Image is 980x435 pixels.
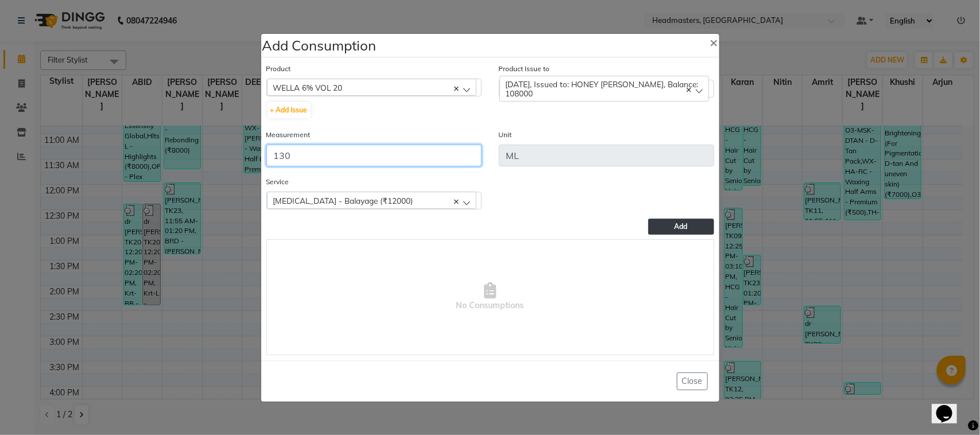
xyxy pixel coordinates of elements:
iframe: chat widget [932,389,969,424]
button: Close [701,26,727,58]
label: Service [266,177,289,187]
label: Product Issue to [499,64,550,74]
label: Unit [499,130,512,140]
span: [DATE], Issued to: HONEY [PERSON_NAME], Balance: 108000 [506,79,699,99]
span: [MEDICAL_DATA] - Balayage (₹12000) [273,196,413,205]
button: Close [677,372,708,390]
label: Product [266,64,291,74]
span: No Consumptions [267,240,714,355]
button: Add [648,219,714,235]
span: WELLA 6% VOL 20 [273,83,343,92]
span: × [710,33,718,51]
h4: Add Consumption [262,35,377,56]
span: Add [675,222,688,231]
label: Measurement [266,130,311,140]
button: + Add Issue [268,102,311,118]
